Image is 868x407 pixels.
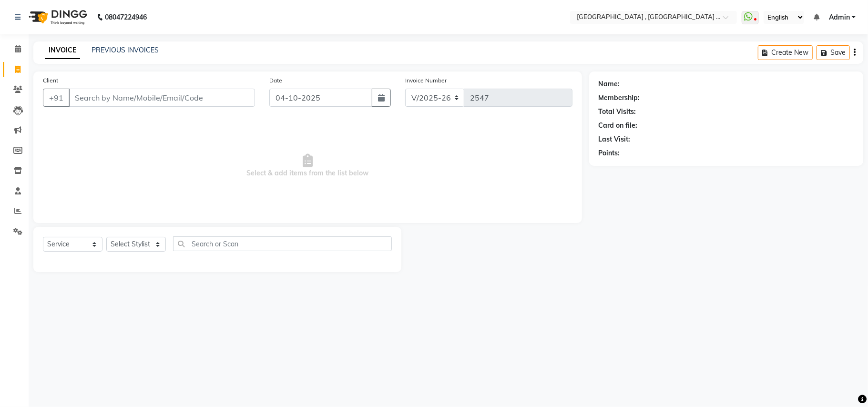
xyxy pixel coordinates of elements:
b: 08047224946 [105,4,147,31]
div: Membership: [599,93,640,103]
div: Card on file: [599,121,638,131]
button: Create New [758,45,813,60]
input: Search or Scan [173,236,392,251]
label: Invoice Number [405,76,447,85]
label: Date [269,76,282,85]
div: Name: [599,79,620,89]
label: Client [43,76,58,85]
input: Search by Name/Mobile/Email/Code [69,89,255,107]
a: INVOICE [45,42,80,59]
button: +91 [43,89,70,107]
div: Last Visit: [599,134,631,144]
div: Total Visits: [599,107,636,117]
img: logo [24,4,90,31]
button: Save [817,45,850,60]
span: Select & add items from the list below [43,118,572,214]
div: Points: [599,148,620,158]
a: PREVIOUS INVOICES [92,46,159,54]
span: Admin [829,12,850,22]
